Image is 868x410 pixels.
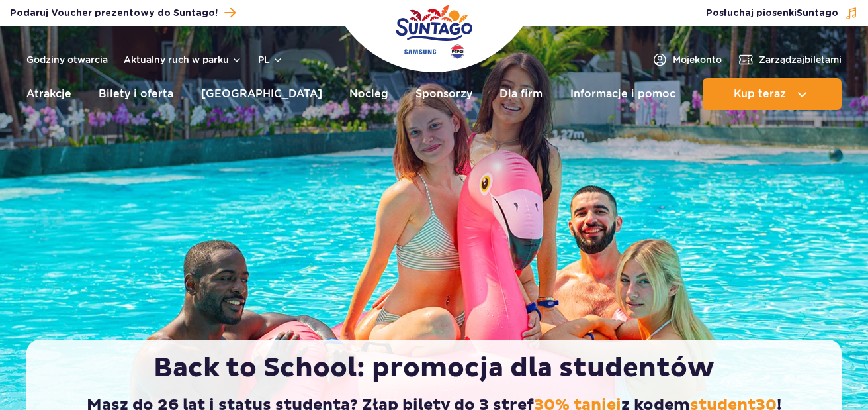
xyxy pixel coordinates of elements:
a: Informacje i pomoc [570,78,675,110]
span: Zarządzaj biletami [759,53,842,66]
span: Kup teraz [734,88,786,100]
a: Bilety i oferta [99,78,173,110]
a: [GEOGRAPHIC_DATA] [201,78,322,110]
span: Posłuchaj piosenki [706,7,838,20]
a: Nocleg [349,78,388,110]
button: Kup teraz [703,78,842,110]
button: Aktualny ruch w parku [124,54,242,65]
span: Moje konto [673,53,722,66]
a: Mojekonto [652,52,722,68]
a: Dla firm [499,78,542,110]
a: Podaruj Voucher prezentowy do Suntago! [10,4,236,22]
button: Posłuchaj piosenkiSuntago [706,7,858,20]
button: pl [258,53,283,66]
a: Atrakcje [26,78,71,110]
a: Zarządzajbiletami [738,52,842,68]
span: Podaruj Voucher prezentowy do Suntago! [10,7,218,20]
span: Suntago [797,9,838,18]
a: Godziny otwarcia [26,53,108,66]
a: Sponsorzy [415,78,472,110]
h1: Back to School: promocja dla studentów [54,352,814,385]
